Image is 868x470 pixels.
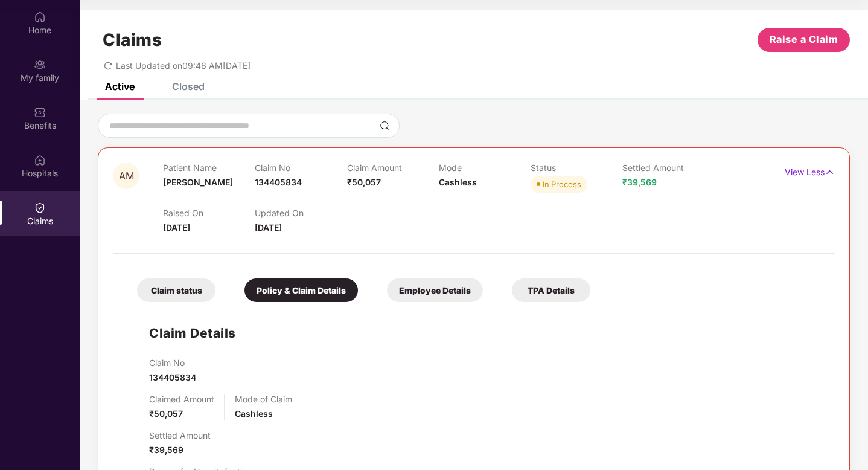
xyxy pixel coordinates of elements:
span: AM [119,171,134,181]
p: Mode of Claim [235,394,292,404]
div: TPA Details [512,278,590,302]
p: Status [531,163,622,173]
p: Mode [439,163,531,173]
div: Active [105,80,135,92]
span: [DATE] [163,222,190,233]
h1: Claim Details [149,323,236,343]
span: ₹50,057 [149,408,183,419]
img: svg+xml;base64,PHN2ZyBpZD0iSG9tZSIgeG1sbnM9Imh0dHA6Ly93d3cudzMub3JnLzIwMDAvc3ZnIiB3aWR0aD0iMjAiIG... [34,11,46,23]
img: svg+xml;base64,PHN2ZyBpZD0iU2VhcmNoLTMyeDMyIiB4bWxucz0iaHR0cDovL3d3dy53My5vcmcvMjAwMC9zdmciIHdpZH... [380,121,389,130]
button: Raise a Claim [758,28,850,52]
p: Raised On [163,208,255,218]
img: svg+xml;base64,PHN2ZyBpZD0iQ2xhaW0iIHhtbG5zPSJodHRwOi8vd3d3LnczLm9yZy8yMDAwL3N2ZyIgd2lkdGg9IjIwIi... [34,202,46,214]
span: Cashless [439,177,477,187]
p: Claimed Amount [149,394,214,404]
img: svg+xml;base64,PHN2ZyB4bWxucz0iaHR0cDovL3d3dy53My5vcmcvMjAwMC9zdmciIHdpZHRoPSIxNyIgaGVpZ2h0PSIxNy... [825,166,835,179]
span: Last Updated on 09:46 AM[DATE] [116,60,251,71]
span: ₹39,569 [622,177,657,187]
span: Cashless [235,408,273,419]
div: In Process [543,178,581,190]
div: Employee Details [387,278,483,302]
span: [DATE] [255,222,282,233]
img: svg+xml;base64,PHN2ZyBpZD0iSG9zcGl0YWxzIiB4bWxucz0iaHR0cDovL3d3dy53My5vcmcvMjAwMC9zdmciIHdpZHRoPS... [34,154,46,166]
img: svg+xml;base64,PHN2ZyBpZD0iQmVuZWZpdHMiIHhtbG5zPSJodHRwOi8vd3d3LnczLm9yZy8yMDAwL3N2ZyIgd2lkdGg9Ij... [34,106,46,118]
div: Claim status [137,278,215,302]
p: Updated On [255,208,346,218]
span: 134405834 [149,372,196,382]
span: ₹39,569 [149,445,183,455]
span: ₹50,057 [347,177,381,187]
div: Closed [172,80,205,92]
img: svg+xml;base64,PHN2ZyB3aWR0aD0iMjAiIGhlaWdodD0iMjAiIHZpZXdCb3g9IjAgMCAyMCAyMCIgZmlsbD0ibm9uZSIgeG... [34,59,46,71]
span: redo [104,60,112,71]
h1: Claims [103,30,162,50]
div: Policy & Claim Details [244,278,358,302]
p: View Less [785,163,835,179]
p: Settled Amount [622,163,714,173]
span: 134405834 [255,177,302,187]
p: Claim No [149,358,196,368]
p: Settled Amount [149,430,211,440]
p: Patient Name [163,163,255,173]
p: Claim Amount [347,163,439,173]
span: Raise a Claim [770,32,838,47]
span: [PERSON_NAME] [163,177,233,187]
p: Claim No [255,163,346,173]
